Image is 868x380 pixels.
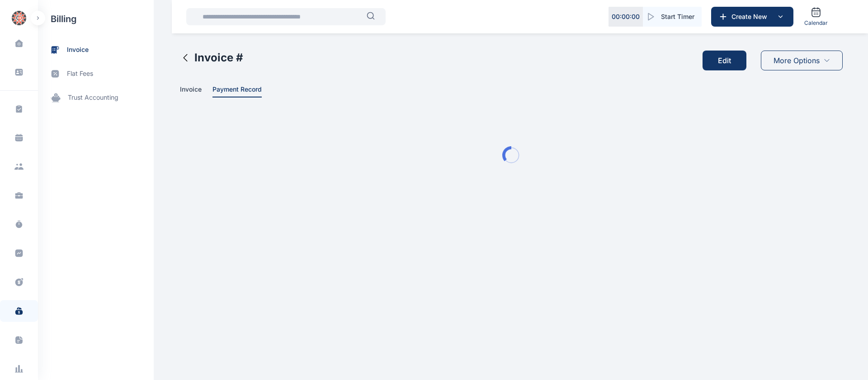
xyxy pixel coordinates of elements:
a: trust accounting [38,86,154,110]
a: flat fees [38,62,154,86]
span: trust accounting [68,93,118,102]
span: Start Timer [661,12,694,21]
span: Create New [728,12,775,21]
button: Create New [711,7,793,27]
p: 00 : 00 : 00 [612,12,640,21]
span: More Options [774,55,820,66]
a: Calendar [801,3,831,30]
a: invoice [38,38,154,62]
span: Calendar [804,19,828,27]
button: Start Timer [643,7,702,27]
a: Edit [703,43,754,78]
span: Payment Record [212,85,262,95]
span: Invoice [180,85,202,95]
span: invoice [67,45,89,55]
button: Edit [703,51,746,70]
h2: Invoice # [194,51,243,65]
span: flat fees [67,69,93,79]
